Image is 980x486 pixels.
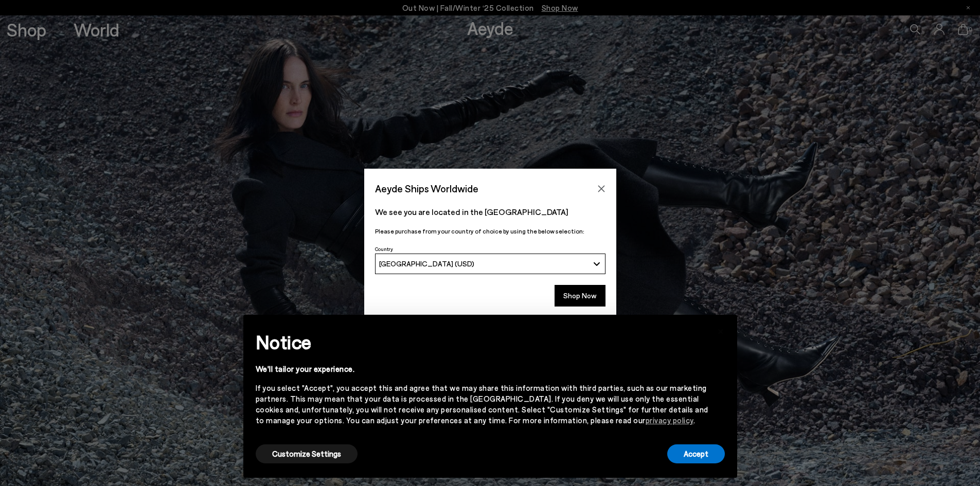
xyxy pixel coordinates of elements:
p: We see you are located in the [GEOGRAPHIC_DATA] [375,206,605,218]
div: We'll tailor your experience. [256,364,708,374]
span: × [717,322,724,337]
div: If you select "Accept", you accept this and agree that we may share this information with third p... [256,383,708,426]
p: Please purchase from your country of choice by using the below selection: [375,226,605,236]
h2: Notice [256,329,708,355]
button: Accept [667,444,725,463]
span: Country [375,246,393,252]
span: Aeyde Ships Worldwide [375,179,478,197]
a: privacy policy [646,416,693,425]
button: Customize Settings [256,444,358,463]
button: Shop Now [555,285,605,307]
button: Close [594,181,609,196]
span: [GEOGRAPHIC_DATA] (USD) [379,259,474,268]
button: Close this notice [708,318,733,343]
